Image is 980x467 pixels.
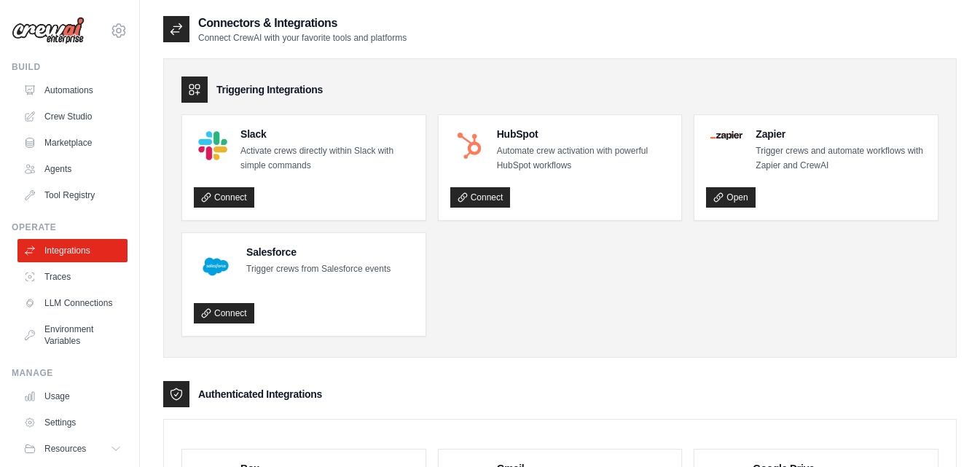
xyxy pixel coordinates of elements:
a: Marketplace [17,131,128,154]
a: Usage [17,385,128,408]
h2: Connectors & Integrations [198,15,407,32]
h3: Triggering Integrations [216,82,323,97]
div: Manage [12,367,128,379]
a: Connect [450,187,511,208]
a: LLM Connections [17,291,128,315]
a: Connect [194,187,254,208]
p: Trigger crews from Salesforce events [246,262,391,277]
a: Integrations [17,239,128,262]
a: Open [706,187,755,208]
div: Build [12,61,128,73]
img: Salesforce Logo [198,249,233,284]
a: Settings [17,411,128,434]
div: Operate [12,221,128,233]
p: Trigger crews and automate workflows with Zapier and CrewAI [756,144,926,173]
p: Activate crews directly within Slack with simple commands [240,144,414,173]
a: Connect [194,303,254,323]
h4: Slack [240,127,414,141]
img: Logo [12,17,85,44]
a: Environment Variables [17,318,128,353]
button: Resources [17,437,128,460]
h4: Zapier [756,127,926,141]
p: Automate crew activation with powerful HubSpot workflows [497,144,670,173]
a: Automations [17,79,128,102]
p: Connect CrewAI with your favorite tools and platforms [198,32,407,44]
img: Zapier Logo [710,131,742,140]
a: Traces [17,265,128,289]
a: Agents [17,157,128,181]
h3: Authenticated Integrations [198,387,322,401]
h4: HubSpot [497,127,670,141]
img: Slack Logo [198,131,227,160]
a: Tool Registry [17,184,128,207]
img: HubSpot Logo [455,131,484,160]
h4: Salesforce [246,245,391,259]
a: Crew Studio [17,105,128,128]
span: Resources [44,443,86,455]
iframe: Chat Widget [907,397,980,467]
